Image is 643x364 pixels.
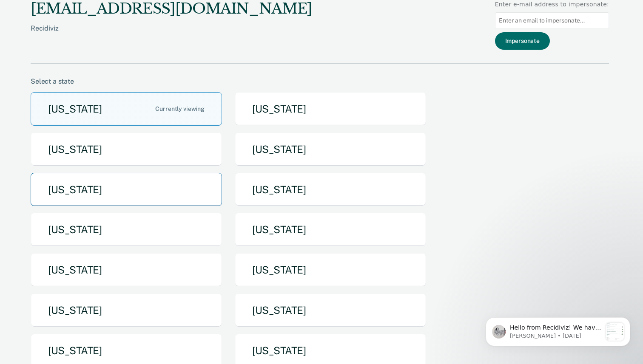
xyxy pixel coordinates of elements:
span: Hello from Recidiviz! We have some exciting news. Officers will now have their own Overview page ... [37,24,128,301]
button: [US_STATE] [31,213,222,246]
button: [US_STATE] [31,133,222,166]
input: Enter an email to impersonate... [495,12,609,29]
iframe: Intercom notifications message [473,300,643,360]
button: [US_STATE] [235,133,426,166]
button: [US_STATE] [31,173,222,206]
button: [US_STATE] [235,92,426,126]
button: [US_STATE] [31,293,222,327]
button: [US_STATE] [235,293,426,327]
button: [US_STATE] [31,92,222,126]
button: [US_STATE] [235,213,426,246]
button: [US_STATE] [235,173,426,206]
button: Impersonate [495,32,550,50]
button: [US_STATE] [235,253,426,287]
button: [US_STATE] [31,253,222,287]
div: Recidiviz [31,24,312,46]
p: Message from Kim, sent 2d ago [37,32,129,40]
div: Select a state [31,77,609,85]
